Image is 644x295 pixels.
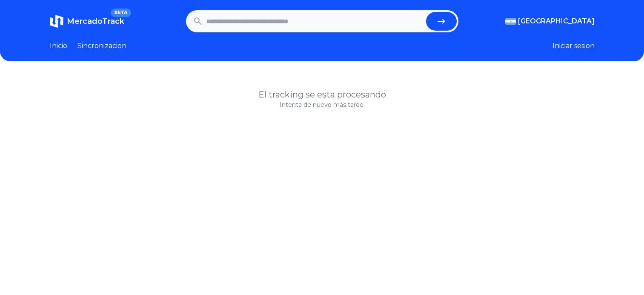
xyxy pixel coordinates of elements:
span: [GEOGRAPHIC_DATA] [518,16,595,26]
span: MercadoTrack [67,17,124,26]
button: Iniciar sesion [552,41,595,51]
p: Intenta de nuevo más tarde. [50,100,595,109]
a: Inicio [50,41,67,51]
h1: El tracking se esta procesando [50,89,595,100]
a: Sincronizacion [77,41,126,51]
button: [GEOGRAPHIC_DATA] [505,16,595,26]
a: MercadoTrackBETA [50,14,124,28]
img: MercadoTrack [50,14,63,28]
span: BETA [111,9,131,17]
img: Argentina [505,18,516,25]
